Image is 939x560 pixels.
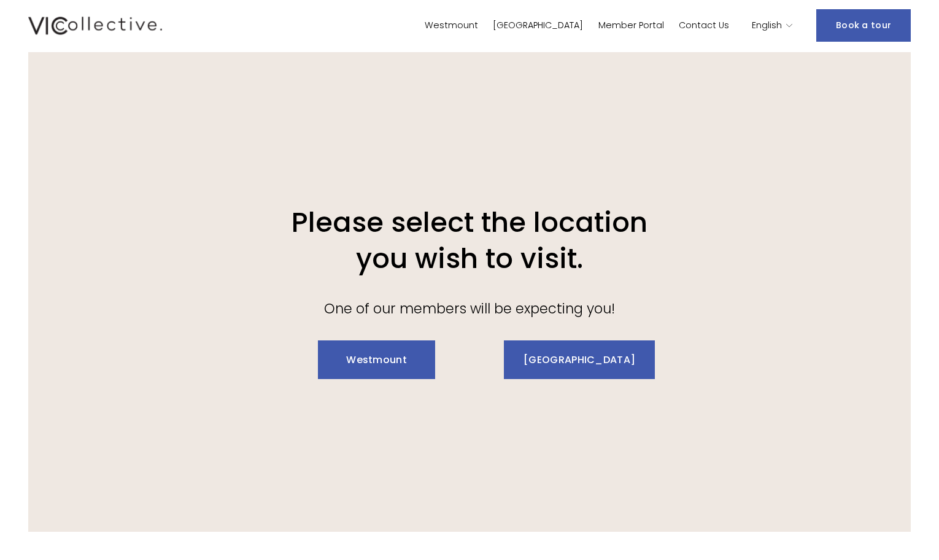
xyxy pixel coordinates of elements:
h2: Please select the location you wish to visit. [287,205,652,276]
img: Vic Collective [28,14,162,37]
a: [GEOGRAPHIC_DATA] [493,17,583,34]
a: Book a tour [816,9,911,42]
p: One of our members will be expecting you! [287,296,652,321]
a: Member Portal [598,17,664,34]
a: [GEOGRAPHIC_DATA] [504,340,655,379]
span: English [752,18,782,34]
a: Contact Us [679,17,729,34]
a: Westmount [425,17,478,34]
a: Westmount [318,340,435,379]
div: language picker [752,17,794,34]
